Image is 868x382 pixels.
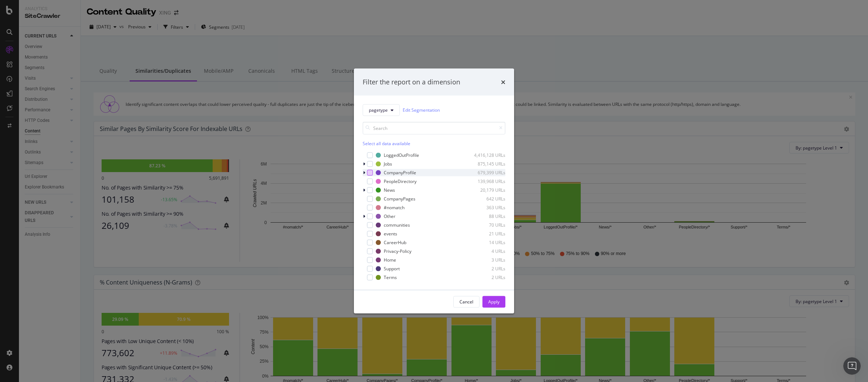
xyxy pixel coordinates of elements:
[363,77,460,87] div: Filter the report on a dimension
[384,161,392,167] div: Jobs
[384,266,400,272] div: Support
[384,248,411,254] div: Privacy-Policy
[470,152,505,158] div: 4,416,128 URLs
[384,152,419,158] div: LoggedOutProfile
[403,106,440,114] a: Edit Segmentation
[470,274,505,280] div: 2 URLs
[470,178,505,184] div: 139,968 URLs
[384,239,406,246] div: CareerHub
[470,204,505,211] div: 363 URLs
[501,77,505,87] div: times
[470,187,505,193] div: 20,179 URLs
[470,257,505,263] div: 3 URLs
[488,299,500,305] div: Apply
[470,248,505,254] div: 4 URLs
[354,69,514,314] div: modal
[470,161,505,167] div: 875,145 URLs
[470,222,505,228] div: 70 URLs
[384,231,397,237] div: events
[470,170,505,176] div: 679,399 URLs
[482,296,505,307] button: Apply
[384,204,405,211] div: #nomatch
[459,299,473,305] div: Cancel
[363,122,505,134] input: Search
[384,196,415,202] div: CompanyPages
[369,107,388,113] span: pagetype
[470,213,505,219] div: 88 URLs
[843,357,861,375] iframe: Intercom live chat
[384,222,410,228] div: communities
[470,266,505,272] div: 2 URLs
[384,170,416,176] div: CompanyProfile
[453,296,480,307] button: Cancel
[470,239,505,246] div: 14 URLs
[363,140,505,146] div: Select all data available
[384,178,417,184] div: PeopleDirectory
[470,196,505,202] div: 642 URLs
[384,213,395,219] div: Other
[363,104,400,116] button: pagetype
[384,274,397,280] div: Terms
[470,231,505,237] div: 21 URLs
[384,257,396,263] div: Home
[384,187,395,193] div: News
